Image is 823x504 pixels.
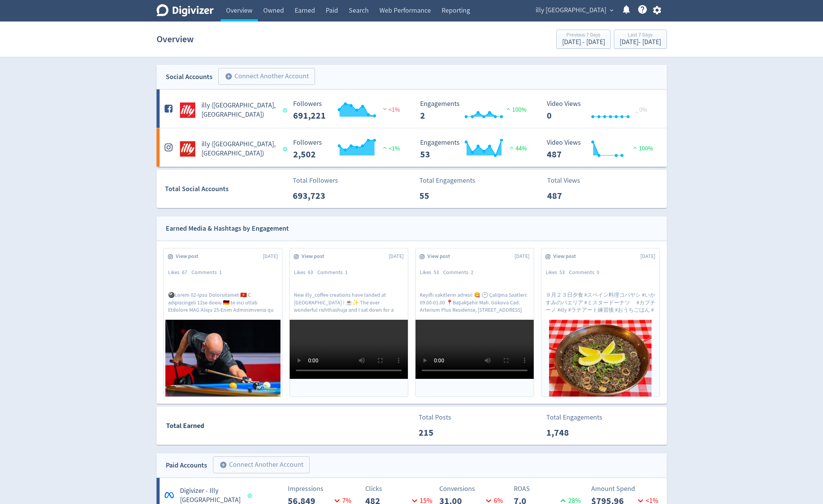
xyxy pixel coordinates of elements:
[381,145,389,150] img: positive-performance.svg
[562,39,605,46] div: [DATE] - [DATE]
[289,100,404,121] svg: Followers ---
[541,248,660,397] a: View post[DATE]Likes53Comments0９月２３日夕食 #スペイン料理コバヤシ #いかすみのパエリア #ミスタードーナツ #カプチーノ #illy #ラテアート練習後 #お...
[166,460,207,471] div: Paid Accounts
[533,4,615,17] button: illy [GEOGRAPHIC_DATA]
[505,106,526,114] span: 100%
[176,253,203,260] span: View post
[562,32,605,39] div: Previous 7 Days
[546,412,602,423] p: Total Engagements
[439,484,509,494] p: Conversions
[381,106,389,112] img: negative-performance.svg
[591,484,661,494] p: Amount Spend
[420,291,529,313] p: Keyifli vakitlerin adresi! 😋 🕐 Çalışma Saatleri: 09.00-01.00 📍Başakşehir Mah. Gökova Cad. Arteriu...
[283,147,290,151] span: Data last synced: 29 Sep 2025, 10:01am (AEST)
[293,189,337,203] p: 693,723
[293,175,338,186] p: Total Followers
[381,145,400,152] span: <1%
[302,253,328,260] span: View post
[553,253,580,260] span: View post
[290,248,408,397] a: View post[DATE]Likes63Comments1New illy_coffee creations have landed at [GEOGRAPHIC_DATA] ! ☕✨ Th...
[620,39,661,46] div: [DATE] - [DATE]
[543,100,658,121] svg: Video Views 0
[543,139,658,159] svg: Video Views 487
[218,68,315,85] button: Connect Another Account
[166,71,213,83] div: Social Accounts
[213,456,310,473] button: Connect Another Account
[419,189,463,203] p: 55
[559,269,565,276] span: 53
[283,108,290,112] span: Data last synced: 29 Sep 2025, 9:02am (AEST)
[597,269,599,276] span: 0
[569,269,604,276] div: Comments
[165,183,287,195] div: Total Social Accounts
[381,106,400,114] span: <1%
[207,458,310,473] a: Connect Another Account
[434,269,439,276] span: 53
[289,139,404,159] svg: Followers ---
[263,253,278,260] span: [DATE]
[308,269,313,276] span: 63
[536,4,606,17] span: illy [GEOGRAPHIC_DATA]
[614,30,667,49] button: Last 7 Days[DATE]- [DATE]
[508,145,516,150] img: positive-performance.svg
[191,269,226,276] div: Comments
[180,141,195,157] img: illy (AU, NZ) undefined
[620,32,661,39] div: Last 7 Days
[201,101,276,119] h5: illy ([GEOGRAPHIC_DATA], [GEOGRAPHIC_DATA])
[556,30,611,49] button: Previous 7 Days[DATE] - [DATE]
[635,106,647,114] span: _ 0%
[365,484,435,494] p: Clicks
[180,102,195,118] img: illy (AU, NZ) undefined
[219,269,222,276] span: 1
[294,269,317,276] div: Likes
[608,7,615,14] span: expand_more
[157,27,194,51] h1: Overview
[631,145,653,152] span: 100%
[546,426,590,440] p: 1,748
[505,106,512,112] img: positive-performance.svg
[419,426,463,440] p: 215
[416,139,531,159] svg: Engagements 53
[547,175,591,186] p: Total Views
[427,253,454,260] span: View post
[443,269,478,276] div: Comments
[219,461,227,469] span: add_circle
[317,269,352,276] div: Comments
[420,269,443,276] div: Likes
[168,269,191,276] div: Likes
[640,253,655,260] span: [DATE]
[508,145,527,152] span: 44%
[164,248,282,397] a: View post[DATE]Likes67Comments1🎱Lorem 02-Ipsu Dolorsitamet 🇻🇳 C adipiscingeli 12se doeiu 🇩🇪 te in...
[157,420,412,431] div: Total Earned
[213,69,315,85] a: Connect Another Account
[389,253,404,260] span: [DATE]
[225,73,233,80] span: add_circle
[182,269,187,276] span: 67
[168,291,278,313] p: 🎱Lorem 02-Ipsu Dolorsitamet 🇻🇳 C adipiscingeli 12se doeiu 🇩🇪 te inci utlab Etdolore MAG Aliqu 25-...
[514,484,583,494] p: ROAS
[547,189,591,203] p: 487
[419,412,463,423] p: Total Posts
[247,494,254,498] span: Data last synced: 28 Sep 2025, 5:01pm (AEST)
[419,175,475,186] p: Total Engagements
[515,253,529,260] span: [DATE]
[288,484,357,494] p: Impressions
[546,291,655,313] p: ９月２３日夕食 #スペイン料理コバヤシ #いかすみのパエリア #ミスタードーナツ #カプチーノ #illy #ラテアート練習後 #おうちごはん #質素な暮らし
[546,269,569,276] div: Likes
[631,145,639,150] img: positive-performance.svg
[157,128,667,167] a: illy (AU, NZ) undefinedilly ([GEOGRAPHIC_DATA], [GEOGRAPHIC_DATA]) Followers --- Followers 2,502 ...
[157,407,667,445] a: Total EarnedTotal Posts215Total Engagements1,748
[416,100,531,121] svg: Engagements 2
[157,89,667,128] a: illy (AU, NZ) undefinedilly ([GEOGRAPHIC_DATA], [GEOGRAPHIC_DATA]) Followers --- Followers 691,22...
[416,248,534,397] a: View post[DATE]Likes53Comments2Keyifli vakitlerin adresi! 😋 🕐 Çalışma Saatleri: 09.00-01.00 📍Başa...
[294,291,404,313] p: New illy_coffee creations have landed at [GEOGRAPHIC_DATA] ! ☕✨ The ever wonderful rishthashuja a...
[345,269,348,276] span: 1
[201,140,276,158] h5: illy ([GEOGRAPHIC_DATA], [GEOGRAPHIC_DATA])
[471,269,473,276] span: 2
[166,223,289,234] div: Earned Media & Hashtags by Engagement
